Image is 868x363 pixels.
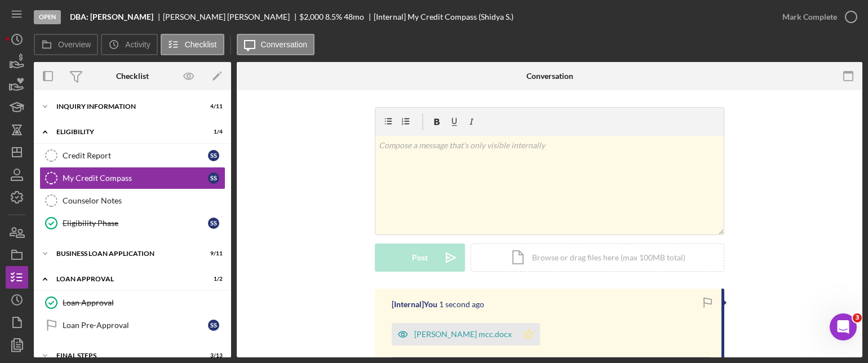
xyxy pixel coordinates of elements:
a: Loan Approval [39,291,225,314]
label: Checklist [185,40,217,49]
time: 2025-09-24 14:20 [439,300,484,309]
div: Loan Approval [63,298,225,307]
div: 9 / 11 [202,250,223,257]
div: Counselor Notes [63,196,225,205]
div: My Credit Compass [63,174,208,183]
div: 1 / 2 [202,276,223,282]
button: Mark Complete [771,6,862,28]
div: 1 / 4 [202,129,223,135]
button: Post [375,244,465,272]
div: Open [34,10,61,24]
a: Counselor Notes [39,189,225,212]
div: Conversation [526,72,573,81]
div: Credit Report [63,151,208,160]
label: Overview [58,40,91,49]
a: Loan Pre-ApprovalSS [39,314,225,337]
div: Final Steps [56,352,194,359]
div: S S [208,172,219,184]
div: [Internal] My Credit Compass (Shidya S.) [374,12,513,21]
div: 4 / 11 [202,103,223,110]
button: Overview [34,34,98,55]
iframe: Intercom live chat [830,313,857,340]
span: $2,000 [299,12,324,21]
div: Post [412,244,428,272]
label: Conversation [261,40,308,49]
div: S S [208,150,219,161]
a: My Credit CompassSS [39,167,225,189]
div: [PERSON_NAME] [PERSON_NAME] [163,12,299,21]
div: Checklist [116,72,149,81]
div: S S [208,218,219,229]
div: S S [208,320,219,331]
a: Eligibility PhaseSS [39,212,225,234]
button: Activity [101,34,157,55]
span: 3 [853,313,862,322]
div: [Internal] You [392,300,437,309]
div: Mark Complete [782,6,837,28]
div: 3 / 13 [202,352,223,359]
div: Loan Approval [56,276,194,282]
div: Eligibility [56,129,194,135]
div: 8.5 % [325,12,342,21]
label: Activity [125,40,150,49]
div: 48 mo [344,12,364,21]
button: Conversation [237,34,315,55]
button: [PERSON_NAME] mcc.docx [392,323,540,346]
div: BUSINESS LOAN APPLICATION [56,250,194,257]
div: Loan Pre-Approval [63,321,208,330]
b: DBA: [PERSON_NAME] [70,12,153,21]
a: Credit ReportSS [39,144,225,167]
button: Checklist [161,34,224,55]
div: [PERSON_NAME] mcc.docx [414,330,512,339]
div: INQUIRY INFORMATION [56,103,194,110]
div: Eligibility Phase [63,219,208,228]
